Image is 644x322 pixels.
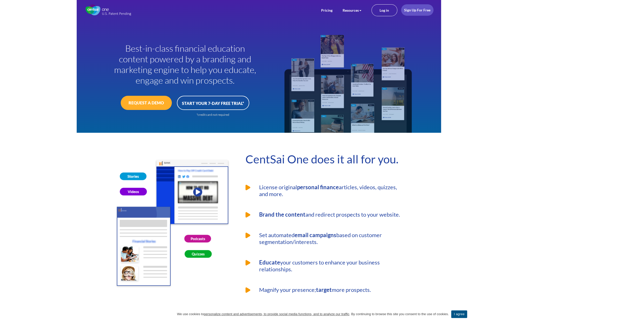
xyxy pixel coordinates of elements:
[321,8,333,12] a: Pricing
[297,184,339,191] strong: personal finance
[86,4,131,15] img: CentSai
[245,232,403,245] li: Set automated based on customer segmentation/interests.
[451,310,467,318] a: I agree
[371,4,397,16] a: Log in
[316,286,332,293] strong: target
[112,43,259,86] h1: Best-in-class financial education content powered by a branding and marketing engine to help you ...
[245,286,403,293] li: Magnify your presence; more prospects.
[115,159,231,289] img: CentSai One does it all for you.
[121,96,172,110] a: REQUEST A DEMO
[259,211,305,218] strong: Brand the content
[204,312,349,316] u: personalize content and advertisements, to provide social media functions, and to analyze our tra...
[177,112,249,117] div: *credit card not required
[295,232,336,238] strong: email campaigns
[401,4,433,16] a: Sign Up For Free
[177,312,449,317] span: We use cookies to . By continuing to browse this site you consent to the use of cookies.
[245,184,403,197] li: License original articles, videos, quizzes, and more.
[284,35,412,133] img: Dashboard
[238,152,403,166] h2: CentSai One does it all for you.
[245,259,403,273] li: your customers to enhance your business relationships.
[177,96,249,110] a: START YOUR 7-DAY FREE TRIAL*
[259,259,280,266] strong: Educate
[343,8,361,12] a: Resources
[635,312,640,317] a: I agree
[245,211,403,218] li: and redirect prospects to your website.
